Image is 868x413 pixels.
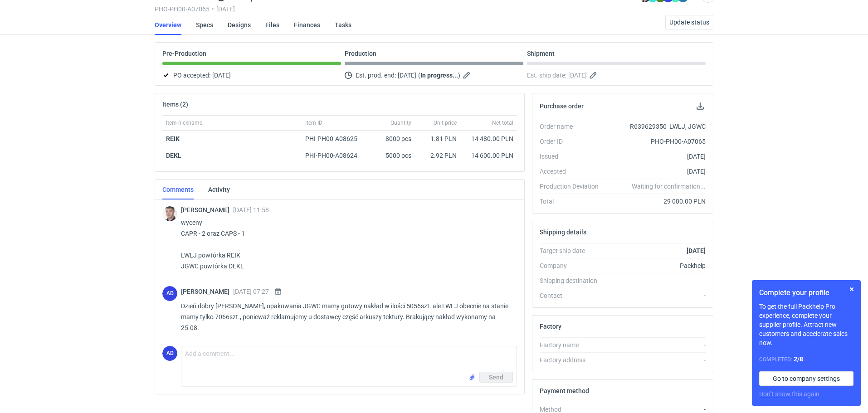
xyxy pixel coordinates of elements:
span: [DATE] [212,70,231,81]
button: Send [479,372,513,383]
div: Order name [540,122,606,131]
span: Item nickname [166,119,202,126]
div: - [606,355,706,364]
div: Target ship date [540,246,606,255]
em: ( [418,72,420,79]
span: Item ID [305,119,322,126]
strong: DEKL [166,152,181,159]
a: Activity [208,180,230,199]
span: [DATE] [568,70,587,81]
div: Contact [540,291,606,300]
div: Anita Dolczewska [162,346,177,361]
a: Go to company settings [759,371,853,386]
div: - [606,291,706,300]
div: Anita Dolczewska [162,286,177,301]
div: Accepted [540,167,606,176]
button: Don’t show this again [759,389,819,398]
div: R639629350_LWLJ, JGWC [606,122,706,131]
a: Finances [294,15,320,35]
span: [PERSON_NAME] [181,206,233,214]
h1: Complete your profile [759,287,853,298]
div: Est. ship date: [527,70,706,81]
button: Edit estimated shipping date [589,70,600,81]
img: Maciej Sikora [162,206,177,221]
p: Production [345,50,376,57]
span: Net total [492,119,513,126]
div: Company [540,261,606,270]
span: [PERSON_NAME] [181,288,233,295]
h2: Items (2) [162,101,188,108]
span: Send [489,374,503,380]
button: Skip for now [846,284,857,295]
span: Quantity [390,119,411,126]
div: Factory name [540,340,606,350]
div: 2.92 PLN [419,151,457,160]
em: Waiting for confirmation... [632,182,706,191]
a: Files [265,15,279,35]
span: • [212,5,214,13]
div: Production Deviation [540,182,606,191]
div: - [606,340,706,350]
a: Specs [196,15,213,35]
div: Completed: [759,355,853,364]
div: [DATE] [606,152,706,161]
a: Designs [228,15,251,35]
span: [DATE] [398,70,416,81]
span: Update status [669,19,709,25]
p: Pre-Production [162,50,206,57]
div: PHI-PH00-A08624 [305,151,366,160]
figcaption: AD [162,286,177,301]
div: 14 480.00 PLN [464,134,513,143]
div: 5000 pcs [370,147,415,164]
button: Download PO [695,101,706,112]
p: Shipment [527,50,555,57]
div: Factory address [540,355,606,364]
a: Overview [155,15,181,35]
div: Est. prod. end: [345,70,523,81]
span: [DATE] 11:58 [233,206,269,214]
div: [DATE] [606,167,706,176]
div: PHI-PH00-A08625 [305,134,366,143]
div: PO accepted: [162,70,341,81]
h2: Purchase order [540,102,584,110]
div: 29 080.00 PLN [606,197,706,206]
p: To get the full Packhelp Pro experience, complete your supplier profile. Attract new customers an... [759,302,853,347]
a: Tasks [335,15,351,35]
p: Dzień dobry [PERSON_NAME], opakowania JGWC mamy gotowy nakład w ilości 5056szt. ale LWLJ obecnie ... [181,301,510,333]
strong: In progress... [420,72,458,79]
div: Total [540,197,606,206]
div: 14 600.00 PLN [464,151,513,160]
div: Order ID [540,137,606,146]
strong: REIK [166,135,180,142]
span: Unit price [434,119,457,126]
div: 8000 pcs [370,131,415,147]
div: Issued [540,152,606,161]
em: ) [458,72,460,79]
h2: Payment method [540,387,589,394]
div: PHO-PH00-A07065 [606,137,706,146]
div: Packhelp [606,261,706,270]
a: Comments [162,180,194,199]
p: wyceny CAPR - 2 oraz CAPS - 1 LWLJ powtórka REIK JGWC powtórka DEKL [181,217,510,272]
div: 1.81 PLN [419,134,457,143]
figcaption: AD [162,346,177,361]
div: PHO-PH00-A07065 [DATE] [155,5,597,13]
strong: 2 / 8 [794,355,803,363]
div: Shipping destination [540,276,606,285]
button: Update status [665,15,713,29]
button: Edit estimated production end date [462,70,473,81]
h2: Shipping details [540,228,586,236]
strong: [DATE] [687,247,706,254]
h2: Factory [540,323,561,330]
span: [DATE] 07:27 [233,288,269,295]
